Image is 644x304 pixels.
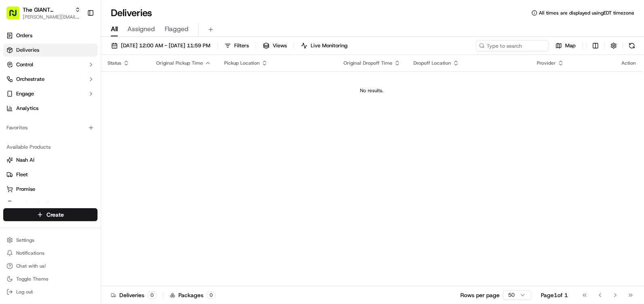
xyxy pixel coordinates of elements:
[16,156,34,164] span: Nash AI
[111,6,152,19] h1: Deliveries
[16,200,55,207] span: Product Catalog
[3,286,97,298] button: Log out
[3,73,97,86] button: Orchestrate
[3,154,97,167] button: Nash AI
[6,171,94,178] a: Fleet
[16,76,44,83] span: Orchestrate
[6,186,94,193] a: Promise
[111,24,118,34] span: All
[3,247,97,259] button: Notifications
[121,42,210,49] span: [DATE] 12:00 AM - [DATE] 11:59 PM
[16,289,33,295] span: Log out
[343,60,392,66] span: Original Dropoff Time
[23,6,72,14] button: The GIANT Company
[3,102,97,115] a: Analytics
[108,40,214,51] button: [DATE] 12:00 AM - [DATE] 11:59 PM
[3,87,97,100] button: Engage
[3,183,97,196] button: Promise
[127,24,155,34] span: Assigned
[3,29,97,42] a: Orders
[3,273,97,285] button: Toggle Theme
[16,90,34,97] span: Engage
[23,14,80,20] button: [PERSON_NAME][EMAIL_ADDRESS][PERSON_NAME][DOMAIN_NAME]
[3,197,97,210] button: Product Catalog
[3,168,97,181] button: Fleet
[297,40,351,51] button: Live Monitoring
[3,44,97,57] a: Deliveries
[16,32,32,39] span: Orders
[16,105,38,112] span: Analytics
[16,186,35,193] span: Promise
[16,171,28,178] span: Fleet
[104,87,639,94] div: No results.
[273,42,287,49] span: Views
[460,291,500,299] p: Rows per page
[47,211,64,219] span: Create
[111,291,157,299] div: Deliveries
[148,291,157,299] div: 0
[3,260,97,272] button: Chat with us!
[621,60,636,66] div: Action
[207,291,216,299] div: 0
[16,61,33,68] span: Control
[16,46,39,54] span: Deliveries
[16,250,44,256] span: Notifications
[6,156,94,164] a: Nash AI
[3,58,97,71] button: Control
[16,237,34,243] span: Settings
[3,208,97,221] button: Create
[224,60,260,66] span: Pickup Location
[165,24,189,34] span: Flagged
[3,3,84,23] button: The GIANT Company[PERSON_NAME][EMAIL_ADDRESS][PERSON_NAME][DOMAIN_NAME]
[3,121,97,134] div: Favorites
[221,40,252,51] button: Filters
[259,40,290,51] button: Views
[16,263,46,269] span: Chat with us!
[539,10,634,16] span: All times are displayed using EDT timezone
[6,200,94,207] a: Product Catalog
[156,60,203,66] span: Original Pickup Time
[3,234,97,246] button: Settings
[3,141,97,154] div: Available Products
[541,291,568,299] div: Page 1 of 1
[170,291,216,299] div: Packages
[476,40,549,51] input: Type to search
[537,60,556,66] span: Provider
[234,42,249,49] span: Filters
[565,42,576,49] span: Map
[552,40,579,51] button: Map
[626,40,638,51] button: Refresh
[413,60,451,66] span: Dropoff Location
[311,42,347,49] span: Live Monitoring
[108,60,121,66] span: Status
[16,276,49,282] span: Toggle Theme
